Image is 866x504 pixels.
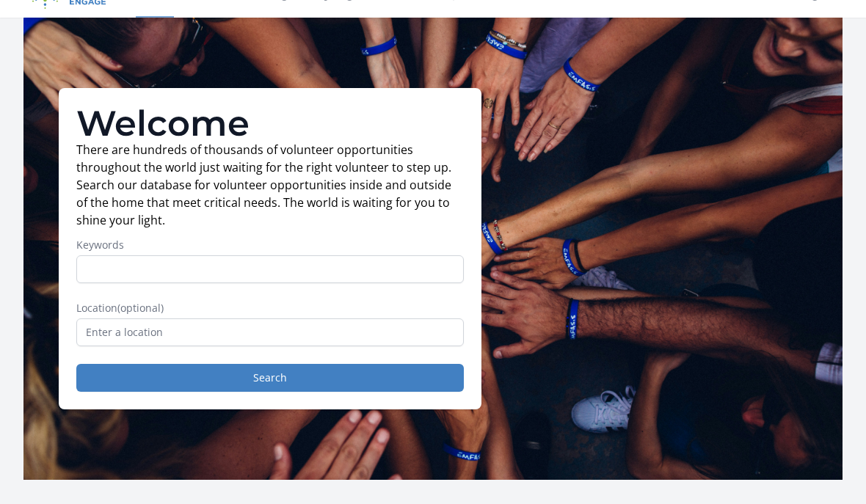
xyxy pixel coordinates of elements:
[76,238,464,252] label: Keywords
[76,301,464,315] label: Location
[117,301,164,315] span: (optional)
[76,318,464,346] input: Enter a location
[76,364,464,392] button: Search
[76,106,464,141] h1: Welcome
[76,141,464,229] p: There are hundreds of thousands of volunteer opportunities throughout the world just waiting for ...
